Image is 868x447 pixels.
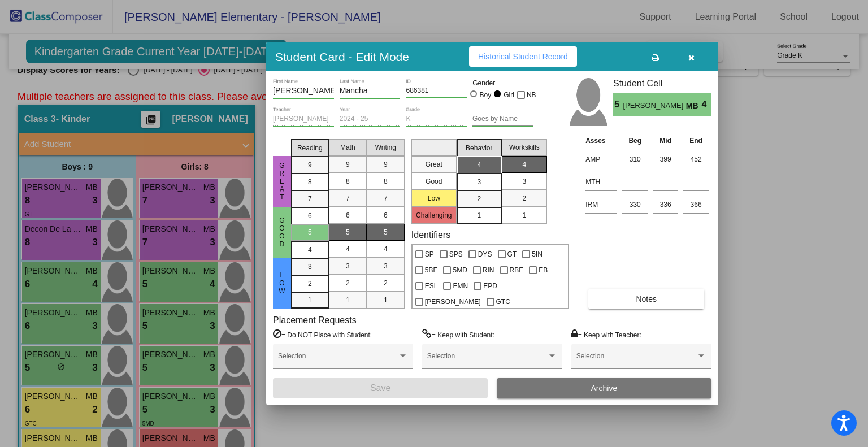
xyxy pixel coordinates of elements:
span: NB [527,88,536,102]
button: Notes [588,289,704,309]
span: Math [340,142,355,153]
span: 6 [384,210,388,220]
button: Save [273,378,488,398]
div: Boy [479,90,492,100]
input: grade [406,115,467,123]
span: Low [277,271,287,295]
span: GTC [496,295,510,309]
span: 5 [308,227,312,237]
h3: Student Card - Edit Mode [275,50,409,64]
input: assessment [585,173,617,190]
span: 5BE [425,263,438,277]
button: Historical Student Record [469,46,577,67]
span: 4 [308,245,312,255]
label: = Keep with Student: [422,329,494,340]
span: EPD [483,279,497,293]
span: 1 [384,295,388,305]
th: End [680,134,711,147]
input: assessment [585,151,617,168]
span: 1 [522,210,526,220]
span: 3 [522,176,526,186]
span: Writing [375,142,396,153]
input: goes by name [472,115,533,123]
span: 9 [346,159,350,170]
span: 5 [346,227,350,237]
span: Archive [591,384,618,393]
div: Girl [503,90,514,100]
label: = Keep with Teacher: [571,329,641,340]
span: DYS [478,248,492,261]
span: 4 [477,160,481,170]
span: 1 [308,295,312,305]
span: Historical Student Record [478,52,568,61]
span: SP [425,248,434,261]
span: 5IN [532,248,542,261]
span: 8 [384,176,388,186]
span: Workskills [509,142,540,153]
span: 8 [346,176,350,186]
span: 6 [308,211,312,221]
span: 4 [702,98,711,111]
span: 2 [346,278,350,288]
label: Identifiers [411,229,450,240]
button: Archive [497,378,711,398]
span: 8 [308,177,312,187]
th: Asses [583,134,619,147]
h3: Student Cell [613,78,711,89]
input: teacher [273,115,334,123]
input: assessment [585,196,617,213]
span: Reading [297,143,323,153]
span: 5MD [453,263,467,277]
span: 5 [384,227,388,237]
span: 7 [384,193,388,203]
span: 5 [613,98,623,111]
span: GT [507,248,517,261]
span: 2 [477,194,481,204]
span: 2 [384,278,388,288]
span: 3 [477,177,481,187]
span: 7 [308,194,312,204]
span: ESL [425,279,438,293]
span: 2 [522,193,526,203]
input: year [340,115,401,123]
span: RIN [483,263,494,277]
span: 7 [346,193,350,203]
span: Notes [636,294,657,303]
label: = Do NOT Place with Student: [273,329,372,340]
span: EMN [453,279,468,293]
span: Good [277,216,287,248]
span: [PERSON_NAME] [425,295,481,309]
span: MB [686,100,702,112]
span: RBE [510,263,524,277]
span: Behavior [466,143,492,153]
span: 3 [384,261,388,271]
span: 1 [477,210,481,220]
input: Enter ID [406,87,467,95]
span: 4 [522,159,526,170]
span: SPS [449,248,463,261]
mat-label: Gender [472,78,533,88]
span: 4 [384,244,388,254]
th: Mid [650,134,680,147]
span: 9 [384,159,388,170]
span: 1 [346,295,350,305]
span: 3 [308,262,312,272]
label: Placement Requests [273,315,357,326]
span: EB [539,263,548,277]
span: 2 [308,279,312,289]
span: Great [277,162,287,201]
span: 4 [346,244,350,254]
span: 6 [346,210,350,220]
span: [PERSON_NAME] [623,100,685,112]
span: 3 [346,261,350,271]
th: Beg [619,134,650,147]
span: Save [370,383,390,393]
span: 9 [308,160,312,170]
